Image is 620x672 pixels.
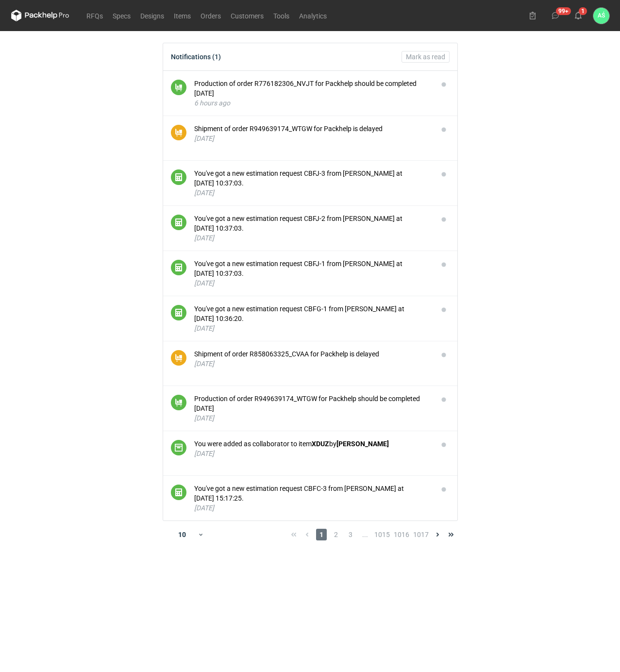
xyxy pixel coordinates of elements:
button: You've got a new estimation request CBFJ-1 from [PERSON_NAME] at [DATE] 10:37:03.[DATE] [194,259,430,288]
div: You were added as collaborator to item by [194,439,430,449]
div: [DATE] [194,233,430,243]
button: AŚ [593,8,609,24]
strong: [PERSON_NAME] [336,440,389,448]
button: Shipment of order R858063325_CVAA for Packhelp is delayed[DATE] [194,349,430,369]
div: Adrian Świerżewski [593,8,609,24]
span: 1 [316,529,327,540]
a: Customers [226,10,268,21]
button: You've got a new estimation request CBFJ-2 from [PERSON_NAME] at [DATE] 10:37:03.[DATE] [194,214,430,243]
span: ... [360,529,370,540]
div: You've got a new estimation request CBFJ-3 from [PERSON_NAME] at [DATE] 10:37:03. [194,168,430,188]
button: 99+ [548,8,563,23]
button: You've got a new estimation request CBFJ-3 from [PERSON_NAME] at [DATE] 10:37:03.[DATE] [194,168,430,198]
a: Orders [196,10,226,21]
svg: Packhelp Pro [11,10,69,21]
span: 1016 [394,529,409,540]
a: Specs [108,10,135,21]
button: Production of order R776182306_NVJT for Packhelp should be completed [DATE]6 hours ago [194,79,430,108]
div: You've got a new estimation request CBFG-1 from [PERSON_NAME] at [DATE] 10:36:20. [194,304,430,323]
div: Shipment of order R858063325_CVAA for Packhelp is delayed [194,349,430,359]
a: Tools [268,10,294,21]
div: Shipment of order R949639174_WTGW for Packhelp is delayed [194,124,430,134]
button: Production of order R949639174_WTGW for Packhelp should be completed [DATE][DATE] [194,394,430,423]
div: Notifications (1) [171,53,221,61]
button: 1 [570,8,586,23]
button: You've got a new estimation request CBFG-1 from [PERSON_NAME] at [DATE] 10:36:20.[DATE] [194,304,430,333]
div: Production of order R949639174_WTGW for Packhelp should be completed [DATE] [194,394,430,413]
div: 10 [167,528,198,541]
button: Mark as read [402,51,450,63]
span: 1017 [413,529,429,540]
div: [DATE] [194,188,430,198]
button: You were added as collaborator to itemXDUZby[PERSON_NAME][DATE] [194,439,430,458]
strong: XDUZ [312,440,329,448]
div: [DATE] [194,278,430,288]
span: Mark as read [406,53,445,60]
div: [DATE] [194,449,430,458]
span: 2 [331,529,341,540]
div: You've got a new estimation request CBFC-3 from [PERSON_NAME] at [DATE] 15:17:25. [194,484,430,503]
button: Shipment of order R949639174_WTGW for Packhelp is delayed[DATE] [194,124,430,143]
div: You've got a new estimation request CBFJ-1 from [PERSON_NAME] at [DATE] 10:37:03. [194,259,430,278]
a: RFQs [82,10,108,21]
div: You've got a new estimation request CBFJ-2 from [PERSON_NAME] at [DATE] 10:37:03. [194,214,430,233]
a: Designs [135,10,169,21]
span: 3 [345,529,356,540]
div: [DATE] [194,359,430,369]
div: [DATE] [194,134,430,143]
div: [DATE] [194,413,430,423]
span: 1015 [374,529,390,540]
div: [DATE] [194,323,430,333]
div: [DATE] [194,503,430,513]
button: You've got a new estimation request CBFC-3 from [PERSON_NAME] at [DATE] 15:17:25.[DATE] [194,484,430,513]
div: Production of order R776182306_NVJT for Packhelp should be completed [DATE] [194,79,430,98]
a: Items [169,10,196,21]
div: 6 hours ago [194,98,430,108]
a: Analytics [294,10,332,21]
